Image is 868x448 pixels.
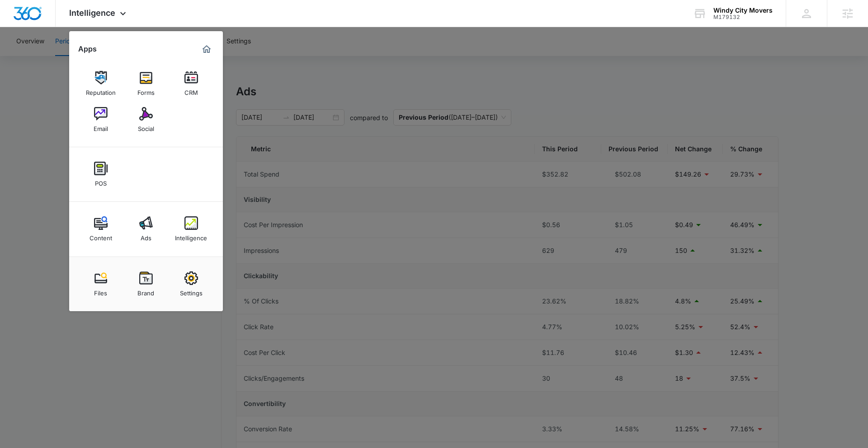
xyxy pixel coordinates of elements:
div: Domain: [DOMAIN_NAME] [24,23,99,31]
img: tab_keywords_by_traffic_grey.svg [90,52,97,60]
img: logo_orange.svg [14,14,22,22]
a: Intelligence [174,212,208,246]
a: POS [84,157,118,191]
div: v 4.0.25 [25,14,44,22]
a: Forms [129,66,163,101]
div: account id [713,14,773,20]
a: Email [84,103,118,137]
div: Ads [141,230,151,242]
div: Content [90,230,112,242]
div: Domain Overview [34,53,81,59]
img: website_grey.svg [14,23,22,31]
div: CRM [184,84,198,96]
div: Forms [137,84,155,96]
img: tab_domain_overview_orange.svg [24,52,32,60]
a: Social [129,103,163,137]
a: Brand [129,267,163,301]
h2: Apps [78,45,97,53]
div: Reputation [86,84,116,96]
a: CRM [174,66,208,101]
a: Content [84,212,118,246]
a: Marketing 360® Dashboard [199,42,214,56]
span: Intelligence [69,8,115,18]
div: Brand [137,285,154,297]
a: Reputation [84,66,118,101]
a: Files [84,267,118,301]
div: Email [94,121,108,132]
div: Social [138,121,154,132]
div: Settings [180,285,203,297]
div: Intelligence [175,230,207,242]
div: account name [713,7,773,14]
a: Settings [174,267,208,301]
div: Keywords by Traffic [100,53,152,59]
a: Ads [129,212,163,246]
div: Files [94,285,107,297]
div: POS [95,175,107,187]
